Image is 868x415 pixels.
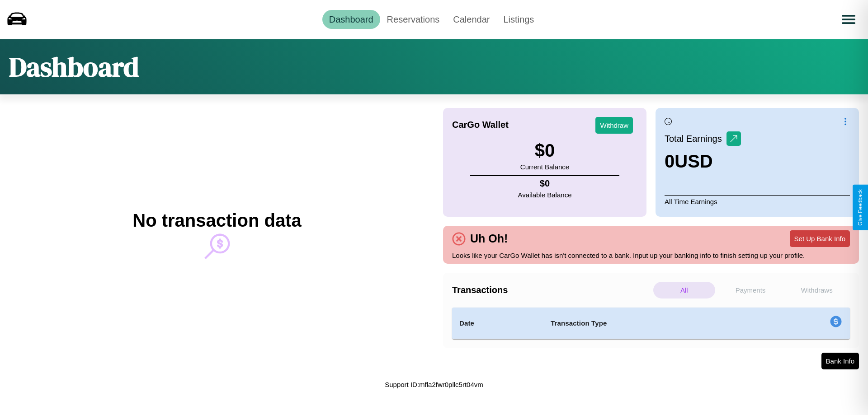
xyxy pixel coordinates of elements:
p: Available Balance [518,189,572,201]
p: Payments [720,282,782,298]
h4: Uh Oh! [466,232,512,245]
h4: $ 0 [518,178,572,189]
p: Current Balance [520,161,569,173]
a: Listings [496,10,541,29]
a: Reservations [380,10,447,29]
div: Give Feedback [857,189,863,226]
h4: CarGo Wallet [452,120,509,130]
p: Withdraws [786,282,848,298]
table: simple table [452,308,850,339]
a: Dashboard [322,10,380,29]
button: Withdraw [595,117,633,134]
p: Support ID: mfla2fwr0pllc5rt04vm [385,378,483,391]
p: Total Earnings [665,131,726,147]
h3: 0 USD [665,151,741,172]
p: All [653,282,715,298]
button: Set Up Bank Info [790,230,850,247]
p: Looks like your CarGo Wallet has isn't connected to a bank. Input up your banking info to finish ... [452,249,850,261]
a: Calendar [446,10,496,29]
button: Open menu [836,7,861,32]
h1: Dashboard [9,48,139,85]
h3: $ 0 [520,140,569,161]
h4: Transaction Type [551,318,756,329]
h4: Transactions [452,285,651,295]
p: All Time Earnings [665,195,850,208]
h4: Date [459,318,536,329]
h2: No transaction data [132,210,301,231]
button: Bank Info [821,353,859,369]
